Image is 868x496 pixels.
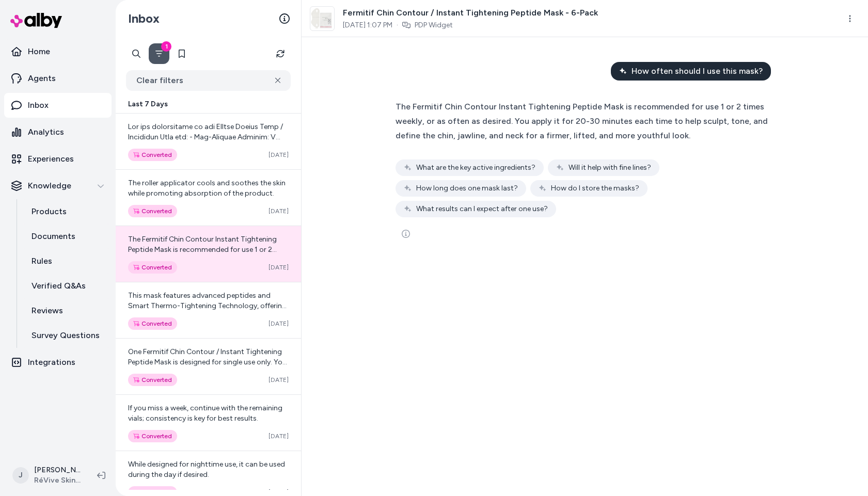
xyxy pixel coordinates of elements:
[128,374,177,386] div: Converted
[4,120,112,145] a: Analytics
[28,153,74,165] p: Experiences
[31,255,52,267] p: Rules
[21,224,112,249] a: Documents
[28,99,49,111] p: Inbox
[4,147,112,171] a: Experiences
[4,66,112,91] a: Agents
[128,404,282,423] span: If you miss a week, continue with the remaining vials; consistency is key for best results.
[128,122,289,369] span: Lor ips dolorsitame co adi ElItse Doeius Temp / Incididun Utla etd: - Mag-Aliquae Adminim: V quis...
[161,41,171,52] div: 1
[4,39,112,64] a: Home
[343,20,392,30] span: [DATE] 1:07 PM
[31,329,100,342] p: Survey Questions
[128,291,287,331] span: This mask features advanced peptides and Smart Thermo-Tightening Technology, offering a unique li...
[4,93,112,118] a: Inbox
[116,114,301,169] a: Lor ips dolorsitame co adi ElItse Doeius Temp / Incididun Utla etd: - Mag-Aliquae Adminim: V quis...
[269,263,289,271] span: [DATE]
[10,13,62,28] img: alby Logo
[397,20,398,30] span: ·
[21,249,112,274] a: Rules
[4,350,112,375] a: Integrations
[343,7,598,19] span: Fermitif Chin Contour / Instant Tightening Peptide Mask - 6-Pack
[128,430,177,442] div: Converted
[28,356,75,369] p: Integrations
[116,338,301,394] a: One Fermitif Chin Contour / Instant Tightening Peptide Mask is designed for single use only. You ...
[21,298,112,323] a: Reviews
[270,43,291,64] button: Refresh
[149,43,169,64] button: Filter
[31,205,67,218] p: Products
[128,99,168,109] span: Last 7 Days
[31,230,75,243] p: Documents
[28,180,71,192] p: Knowledge
[310,7,334,30] img: FermitifChinMask2048x2048.png
[269,207,289,215] span: [DATE]
[28,45,50,58] p: Home
[128,235,287,295] span: The Fermitif Chin Contour Instant Tightening Peptide Mask is recommended for use 1 or 2 times wee...
[34,465,81,475] p: [PERSON_NAME]
[632,65,763,77] span: How often should I use this mask?
[416,204,548,214] span: What results can I expect after one use?
[128,261,177,274] div: Converted
[269,432,289,440] span: [DATE]
[269,151,289,159] span: [DATE]
[126,70,291,91] button: Clear filters
[396,223,416,244] button: See more
[116,394,301,451] a: If you miss a week, continue with the remaining vials; consistency is key for best results.Conver...
[116,282,301,338] a: This mask features advanced peptides and Smart Thermo-Tightening Technology, offering a unique li...
[128,11,160,26] h2: Inbox
[128,317,177,330] div: Converted
[569,163,651,173] span: Will it help with fine lines?
[128,460,285,479] span: While designed for nighttime use, it can be used during the day if desired.
[416,183,518,194] span: How long does one mask last?
[396,102,768,140] span: The Fermitif Chin Contour Instant Tightening Peptide Mask is recommended for use 1 or 2 times wee...
[128,179,286,198] span: The roller applicator cools and soothes the skin while promoting absorption of the product.
[416,163,535,173] span: What are the key active ingredients?
[34,475,81,486] span: RéVive Skincare
[21,199,112,224] a: Products
[415,20,453,30] a: PDP Widget
[31,280,86,292] p: Verified Q&As
[4,173,112,198] button: Knowledge
[269,319,289,328] span: [DATE]
[6,459,89,492] button: J[PERSON_NAME]RéVive Skincare
[128,149,177,161] div: Converted
[21,274,112,298] a: Verified Q&As
[116,226,301,282] a: The Fermitif Chin Contour Instant Tightening Peptide Mask is recommended for use 1 or 2 times wee...
[31,305,63,317] p: Reviews
[28,126,64,138] p: Analytics
[128,347,288,459] span: One Fermitif Chin Contour / Instant Tightening Peptide Mask is designed for single use only. You ...
[551,183,639,194] span: How do I store the masks?
[12,467,29,484] span: J
[269,376,289,384] span: [DATE]
[116,169,301,226] a: The roller applicator cools and soothes the skin while promoting absorption of the product.Conver...
[28,72,56,85] p: Agents
[128,205,177,217] div: Converted
[21,323,112,348] a: Survey Questions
